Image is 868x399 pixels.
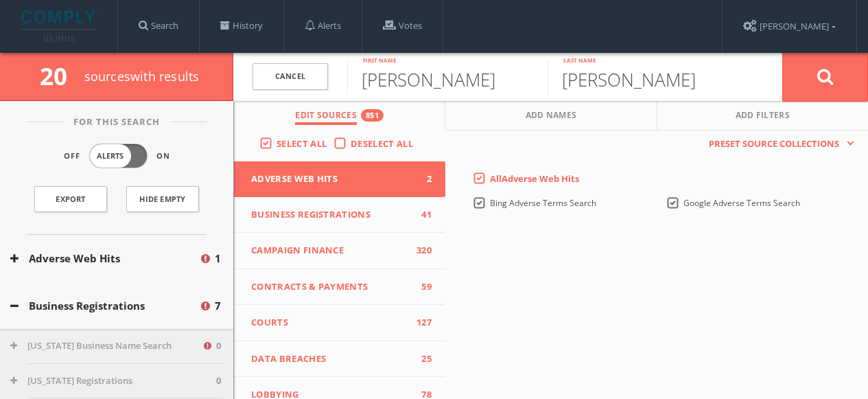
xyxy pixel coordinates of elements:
button: Adverse Web Hits2 [234,161,445,197]
button: Business Registrations [10,298,199,314]
span: 59 [411,280,432,294]
a: Cancel [253,63,328,90]
span: 1 [215,251,221,266]
span: Contracts & Payments [251,280,411,294]
button: Courts127 [234,305,445,341]
button: Adverse Web Hits [10,251,199,266]
button: Contracts & Payments59 [234,269,445,306]
span: For This Search [63,115,170,129]
span: 320 [411,244,432,258]
img: illumis [21,10,98,42]
span: Deselect All [351,137,413,150]
span: All Adverse Web Hits [490,172,579,185]
button: Data Breaches25 [234,341,445,378]
span: 25 [411,352,432,366]
span: Data Breaches [251,352,411,366]
span: Select All [277,137,327,150]
button: Add Filters [657,101,868,130]
span: Edit Sources [295,109,357,125]
span: Business Registrations [251,208,411,222]
span: Campaign Finance [251,244,411,258]
span: On [156,150,170,162]
span: 41 [411,208,432,222]
span: Off [64,150,80,162]
span: 7 [215,298,221,314]
span: Bing Adverse Terms Search [490,197,596,209]
span: Google Adverse Terms Search [683,197,800,209]
div: 851 [361,109,384,122]
a: Export [34,186,107,212]
span: 2 [411,172,432,186]
button: Add Names [445,101,657,130]
span: 127 [411,316,432,330]
span: 20 [40,60,79,92]
button: Preset Source Collections [702,137,854,151]
span: 0 [216,339,221,353]
button: Campaign Finance320 [234,233,445,269]
button: Edit Sources851 [234,101,445,130]
span: Courts [251,316,411,330]
span: Preset Source Collections [702,137,846,151]
span: 0 [216,374,221,388]
span: Add Names [526,109,577,125]
button: Hide Empty [126,186,199,212]
span: source s with results [84,68,200,84]
button: [US_STATE] Registrations [10,374,216,388]
span: Adverse Web Hits [251,172,411,186]
span: Add Filters [736,109,790,125]
button: Business Registrations41 [234,197,445,233]
button: [US_STATE] Business Name Search [10,339,202,353]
